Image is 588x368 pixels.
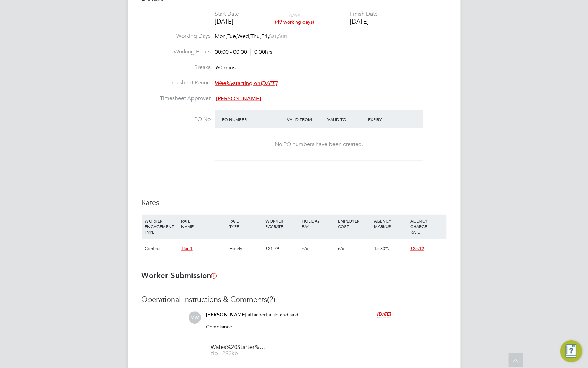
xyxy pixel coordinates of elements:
[206,324,391,330] p: Compliance
[142,64,211,71] label: Breaks
[143,239,179,259] div: Contract
[206,312,247,318] span: [PERSON_NAME]
[142,295,447,305] h3: Operational Instructions & Comments
[215,49,273,56] div: 00:00 - 00:00
[374,245,389,251] span: 15.30%
[142,95,211,102] label: Timesheet Approver
[275,19,314,25] span: (49 working days)
[264,239,300,259] div: £21.79
[248,312,300,318] span: attached a file and said:
[300,215,336,233] div: HOLIDAY PAY
[377,311,391,317] span: [DATE]
[251,49,273,56] span: 0.00hrs
[211,345,266,357] a: Wates%20Starter%20Pack%20%E2%80%93%20Certificate%20of%20Compliance%20(COC)%20%20-%20%20Miranda%20...
[216,95,261,102] span: [PERSON_NAME]
[350,10,378,18] div: Finish Date
[373,215,409,233] div: AGENCY MARKUP
[272,12,318,25] div: DAYS
[142,79,211,86] label: Timesheet Period
[142,33,211,40] label: Working Days
[221,113,286,126] div: PO Number
[215,80,278,87] span: starting on
[179,215,228,233] div: RATE NAME
[261,80,278,87] em: [DATE]
[142,271,217,281] b: Worker Submission
[143,215,179,238] div: WORKER ENGAGEMENT TYPE
[215,33,228,40] span: Mon,
[211,345,266,350] span: Wates%20Starter%20Pack%20%E2%80%93%20Certificate%20of%20Compliance%20(COC)%20%20-%20%20Miranda%20...
[350,17,378,25] div: [DATE]
[285,113,326,126] div: Valid From
[142,116,211,123] label: PO No
[215,10,239,18] div: Start Date
[222,141,416,148] div: No PO numbers have been created.
[211,351,266,357] span: zip - 292kb
[142,198,447,208] h3: Rates
[262,33,269,40] span: Fri,
[338,245,344,251] span: n/a
[228,33,238,40] span: Tue,
[228,239,264,259] div: Hourly
[302,245,308,251] span: n/a
[326,113,366,126] div: Valid To
[264,215,300,233] div: WORKER PAY RATE
[336,215,372,233] div: EMPLOYER COST
[267,295,276,304] span: (2)
[216,64,236,71] span: 60 mins
[269,33,278,40] span: Sat,
[181,245,193,251] span: Tier 1
[215,17,239,25] div: [DATE]
[409,215,445,238] div: AGENCY CHARGE RATE
[366,113,407,126] div: Expiry
[189,312,201,324] span: MW
[251,33,262,40] span: Thu,
[142,48,211,56] label: Working Hours
[560,340,582,362] button: Engage Resource Center
[278,33,288,40] span: Sun
[215,80,233,87] em: Weekly
[410,245,424,251] span: £25.12
[228,215,264,233] div: RATE TYPE
[238,33,251,40] span: Wed,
